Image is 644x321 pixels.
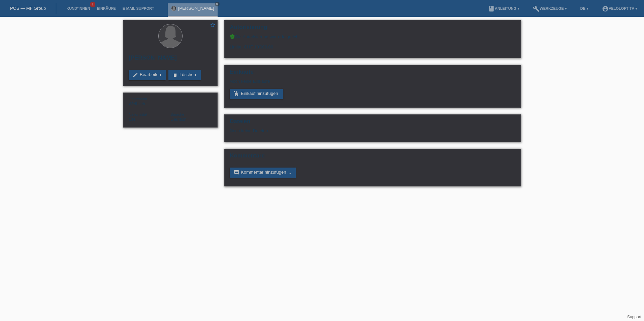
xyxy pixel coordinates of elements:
[230,34,515,39] div: Die Autorisierung war erfolgreich.
[210,22,216,28] i: star_border
[129,112,147,116] span: Nationalität
[234,91,239,96] i: add_shopping_cart
[168,70,201,80] a: deleteLöschen
[129,97,147,101] span: Geschlecht
[230,152,515,163] h2: Kommentare
[63,6,93,10] a: Kund*innen
[577,6,592,10] a: DE ▾
[602,5,609,12] i: account_circle
[170,112,184,116] span: Sprache
[133,72,138,77] i: edit
[488,5,495,12] i: book
[129,70,166,80] a: editBearbeiten
[599,6,641,10] a: account_circleVeloLoft TV ▾
[170,117,187,122] span: Deutsch
[129,55,212,65] h2: [PERSON_NAME]
[230,118,515,128] h2: Dateien
[485,6,523,10] a: bookAnleitung ▾
[230,168,296,178] a: commentKommentar hinzufügen ...
[230,39,515,49] div: Limite: CHF 10'000.00
[129,117,135,122] span: Schweiz
[533,5,540,12] i: build
[129,96,170,106] div: Weiblich
[172,72,178,77] i: delete
[210,22,216,29] a: star_border
[230,24,515,34] h2: Autorisierung
[230,89,283,99] a: add_shopping_cartEinkauf hinzufügen
[178,6,214,11] a: [PERSON_NAME]
[529,6,570,10] a: buildWerkzeuge ▾
[93,6,119,10] a: Einkäufe
[230,34,235,39] i: verified_user
[10,6,46,11] a: POS — MF Group
[627,315,641,319] a: Support
[234,170,239,175] i: comment
[230,128,436,133] div: Noch keine Dateien
[215,2,220,6] a: close
[230,79,515,89] div: Noch keine Einkäufe
[90,2,95,7] span: 1
[216,2,219,6] i: close
[119,6,158,10] a: E-Mail Support
[230,69,515,79] h2: Einkäufe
